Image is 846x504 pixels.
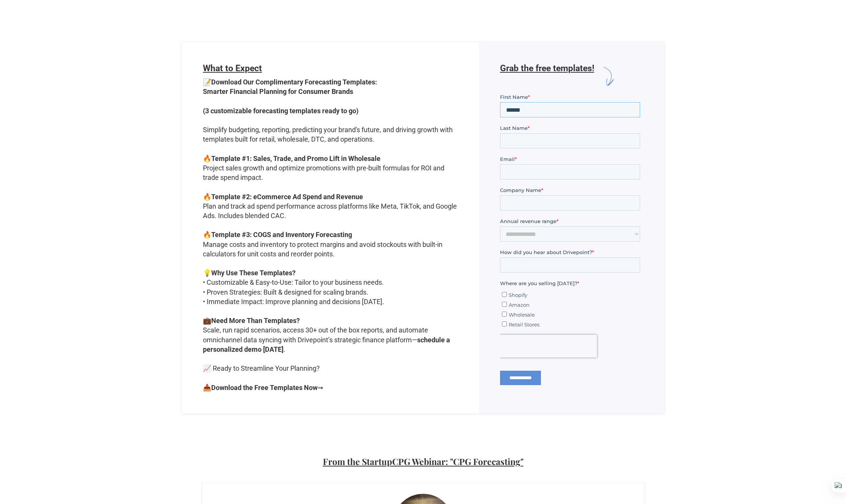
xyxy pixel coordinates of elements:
strong: Why Use These Templates? [211,269,296,277]
iframe: Form 0 [500,93,643,392]
strong: (3 customizable forecasting templates ready to go) [203,107,358,115]
form: BRIX - Contact V3 [203,63,458,404]
strong: Download Our Complimentary Forecasting Templates: Smarter Financial Planning for Consumer Brands [203,78,377,95]
strong: Need More Than Templates? [211,317,300,325]
img: arrow [594,63,620,89]
p: 📝 Simplify budgeting, reporting, predicting your brand's future, and driving growth with template... [203,77,458,404]
strong: Download the Free Templates Now [211,384,318,392]
strong: Template #3: COGS and Inventory Forecasting [211,231,352,239]
span: What to Expect [203,63,262,73]
h2: From the StartupCPG Webinar: "CPG Forecasting" [315,455,532,472]
strong: Template #2: eCommerce Ad Spend and Revenue [211,193,363,201]
strong: Template #1: Sales, Trade, and Promo Lift in Wholesale [211,154,380,162]
h6: Grab the free templates! [500,63,594,89]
